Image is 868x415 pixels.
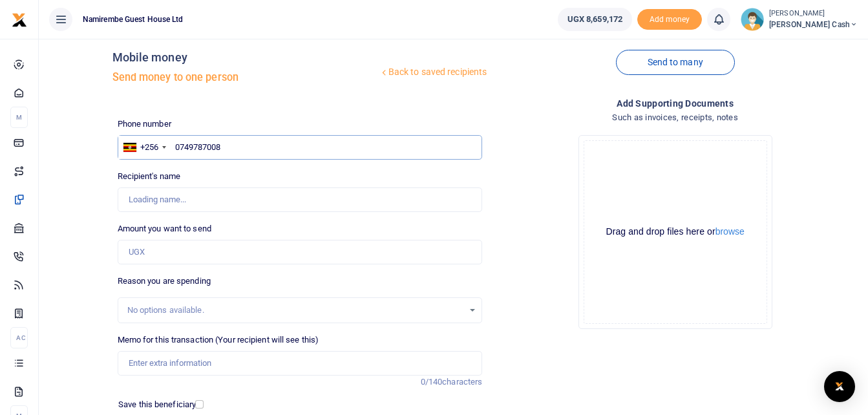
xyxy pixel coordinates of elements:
[78,14,189,25] span: Namirembe Guest House Ltd
[584,226,767,238] div: Drag and drop files here or
[824,371,855,402] div: Open Intercom Messenger
[637,14,702,23] a: Add money
[553,8,637,31] li: Wallet ballance
[118,398,196,411] label: Save this beneficiary
[421,377,443,387] span: 0/140
[558,8,632,31] a: UGX 8,659,172
[578,135,772,329] div: File Uploader
[637,9,702,30] span: Add money
[118,187,483,212] input: Loading name...
[637,9,702,30] li: Toup your wallet
[118,136,170,159] div: Uganda: +256
[715,227,745,236] button: browse
[118,135,483,160] input: Enter phone number
[492,111,858,125] h4: Such as invoices, receipts, notes
[118,334,319,346] label: Memo for this transaction (Your recipient will see this)
[10,107,28,128] li: M
[12,14,27,24] a: logo-small logo-large logo-large
[741,8,764,31] img: profile-user
[10,327,28,348] li: Ac
[442,377,482,387] span: characters
[492,96,858,111] h4: Add supporting Documents
[616,50,735,75] a: Send to many
[12,12,27,28] img: logo-small
[118,222,211,235] label: Amount you want to send
[118,240,483,264] input: UGX
[112,71,379,84] h5: Send money to one person
[118,275,211,288] label: Reason you are spending
[567,13,622,26] span: UGX 8,659,172
[769,8,858,19] small: [PERSON_NAME]
[118,351,483,376] input: Enter extra information
[112,50,379,65] h4: Mobile money
[140,141,158,154] div: +256
[741,8,858,31] a: profile-user [PERSON_NAME] [PERSON_NAME] Cash
[379,61,488,84] a: Back to saved recipients
[127,304,464,317] div: No options available.
[769,19,858,30] span: [PERSON_NAME] Cash
[118,118,171,131] label: Phone number
[118,170,181,183] label: Recipient's name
